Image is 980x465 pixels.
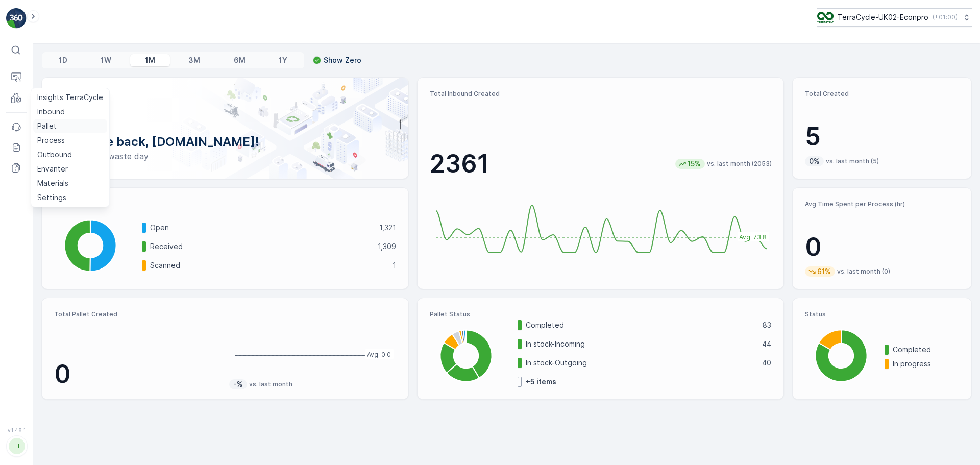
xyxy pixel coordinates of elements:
p: Status [805,310,959,319]
p: Received [150,241,371,252]
p: In stock-Outgoing [526,358,756,368]
p: 3M [188,55,200,65]
p: 0 [805,232,959,262]
p: 2361 [430,149,489,179]
p: 83 [763,320,771,330]
p: Total Created [805,90,959,98]
span: v 1.48.1 [6,427,27,433]
p: Completed [526,320,756,330]
p: Total Pallet Created [54,310,221,319]
p: 40 [762,358,771,368]
p: -% [232,379,244,389]
p: 5 [805,121,959,152]
p: Show Zero [324,55,361,65]
p: In stock-Incoming [526,339,756,349]
p: Avg Time Spent per Process (hr) [805,200,959,208]
img: terracycle_logo_wKaHoWT.png [817,12,834,23]
p: Inbound Status [54,200,396,208]
p: TerraCycle-UK02-Econpro [838,12,928,22]
p: In progress [893,359,959,369]
p: Scanned [150,260,386,271]
p: Completed [893,345,959,355]
p: Have a zero-waste day [58,150,392,162]
p: 1W [101,55,111,65]
p: vs. last month [249,380,292,388]
button: TerraCycle-UK02-Econpro(+01:00) [817,8,972,27]
p: + 5 items [526,377,556,387]
p: 1 [393,260,396,271]
p: Pallet Status [430,310,772,319]
p: Open [150,223,373,233]
button: TT [6,435,27,457]
p: 1M [145,55,155,65]
p: 1D [59,55,67,65]
p: ( +01:00 ) [933,13,958,21]
p: 44 [762,339,771,349]
p: vs. last month (5) [826,157,879,165]
div: TT [9,438,25,454]
p: 6M [234,55,246,65]
p: Total Inbound Created [430,90,772,98]
p: 15% [687,159,702,169]
p: 61% [816,266,832,277]
p: 1,321 [379,223,396,233]
p: Welcome back, [DOMAIN_NAME]! [58,134,392,150]
p: vs. last month (0) [837,267,890,276]
p: 0% [808,156,821,166]
img: logo [6,8,27,29]
p: 1Y [279,55,287,65]
p: vs. last month (2053) [707,160,772,168]
p: 1,309 [378,241,396,252]
p: 0 [54,359,221,389]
